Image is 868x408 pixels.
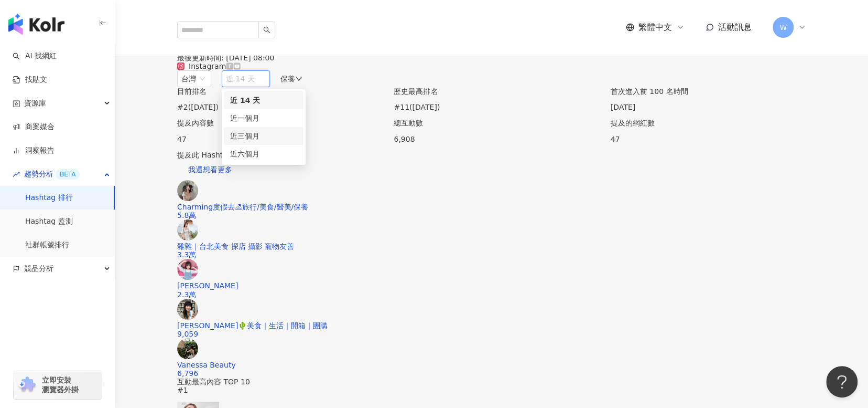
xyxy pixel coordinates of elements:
[17,376,37,393] img: chrome extension
[177,321,806,330] div: [PERSON_NAME]🌵美食｜生活｜開箱｜團購
[177,338,198,359] img: KOL Avatar
[611,119,806,127] p: 提及的網紅數
[230,96,260,104] span: 近 14 天
[13,122,55,132] a: 商案媒合
[394,87,589,96] p: 歷史最高排名
[394,119,589,127] p: 總互動數
[611,135,806,143] p: 47
[718,22,752,32] span: 活動訊息
[177,259,806,298] a: KOL Avatar[PERSON_NAME]2.3萬
[13,171,20,178] span: rise
[611,103,806,111] p: [DATE]
[230,132,259,140] span: 近三個月
[638,22,672,33] span: 繁體中文
[181,71,196,87] div: 台灣
[177,135,373,143] p: 47
[409,103,440,111] span: ( [DATE] )
[177,378,806,386] div: 互動最高內容 TOP 10
[263,26,270,34] span: search
[177,369,806,378] div: 6,796
[177,299,198,320] img: KOL Avatar
[177,259,198,280] img: KOL Avatar
[177,87,373,96] p: 目前排名
[826,366,858,397] iframe: Help Scout Beacon - Open
[177,250,806,259] div: 3.3萬
[13,75,47,85] a: 找貼文
[177,361,806,369] div: Vanessa Beauty
[177,203,806,211] div: Charming度假去🏖旅行/美食/醫美/保養
[188,165,232,174] span: 我還想看更多
[295,75,302,82] span: down
[177,281,806,290] div: [PERSON_NAME]
[177,211,806,219] div: 5.8萬
[177,219,198,240] img: KOL Avatar
[394,135,589,143] p: 6,908
[24,257,53,280] span: 競品分析
[24,91,46,115] span: 資源庫
[230,114,259,122] span: 近一個月
[25,216,73,227] a: Hashtag 監測
[13,145,55,156] a: 洞察報告
[42,375,79,394] span: 立即安裝 瀏覽器外掛
[177,290,806,299] div: 2.3萬
[177,54,274,62] span: 最後更新時間: [DATE] 08:00
[177,338,806,378] a: KOL AvatarVanessa Beauty6,796
[188,103,219,111] span: ( [DATE] )
[24,162,80,186] span: 趨勢分析
[177,159,243,180] button: 我還想看更多
[13,51,57,61] a: searchAI 找網紅
[25,193,73,203] a: Hashtag 排行
[189,62,226,70] div: Instagram
[394,103,589,111] p: #11
[177,151,806,159] div: 提及此 Hashtag 的網紅
[177,330,806,338] div: 9,059
[611,87,806,96] p: 首次進入前 100 名時間
[280,75,295,83] span: 保養
[230,150,259,158] span: 近六個月
[177,386,806,394] p: #1
[177,242,806,250] div: 雜雜｜台北美食 探店 攝影 寵物友善
[177,219,806,259] a: KOL Avatar雜雜｜台北美食 探店 攝影 寵物友善3.3萬
[177,119,373,127] p: 提及內容數
[177,103,373,111] p: #2
[14,371,102,399] a: chrome extension立即安裝 瀏覽器外掛
[56,169,80,180] div: BETA
[226,75,255,83] span: 近 14 天
[177,180,198,201] img: KOL Avatar
[177,299,806,338] a: KOL Avatar[PERSON_NAME]🌵美食｜生活｜開箱｜團購9,059
[25,240,69,250] a: 社群帳號排行
[8,14,64,35] img: logo
[177,180,806,219] a: KOL AvatarCharming度假去🏖旅行/美食/醫美/保養5.8萬
[779,22,787,33] span: W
